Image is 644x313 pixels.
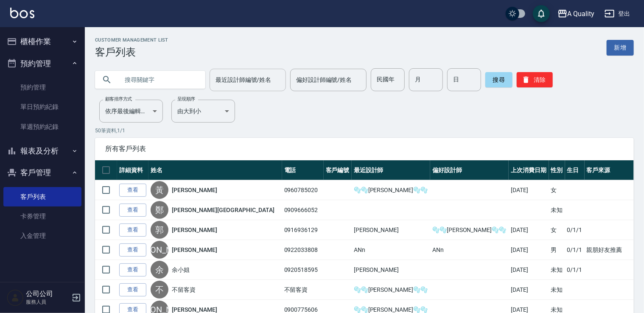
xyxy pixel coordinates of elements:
[509,280,549,300] td: [DATE]
[105,96,132,102] label: 顧客排序方式
[352,180,430,200] td: 🫧🫧[PERSON_NAME]🫧🫧
[549,280,565,300] td: 未知
[352,240,430,260] td: ANn
[3,140,81,162] button: 報表及分析
[3,31,81,53] button: 櫃檯作業
[177,96,195,102] label: 呈現順序
[151,241,168,259] div: [PERSON_NAME]
[485,72,512,87] button: 搜尋
[3,53,81,75] button: 預約管理
[549,180,565,200] td: 女
[172,186,217,194] a: [PERSON_NAME]
[282,180,324,200] td: 0960785020
[282,240,324,260] td: 0922033808
[119,263,146,277] a: 查看
[509,220,549,240] td: [DATE]
[509,240,549,260] td: [DATE]
[430,220,509,240] td: 🫧🫧[PERSON_NAME]🫧🫧
[172,206,274,214] a: [PERSON_NAME][GEOGRAPHIC_DATA]
[119,224,146,237] a: 查看
[26,298,69,306] p: 服務人員
[352,220,430,240] td: [PERSON_NAME]
[607,40,634,56] a: 新增
[282,200,324,220] td: 0909666052
[282,220,324,240] td: 0916936129
[95,46,168,58] h3: 客戶列表
[172,246,217,254] a: [PERSON_NAME]
[549,220,565,240] td: 女
[151,201,168,219] div: 鄭
[517,72,553,87] button: 清除
[549,160,565,180] th: 性別
[95,127,634,134] p: 50 筆資料, 1 / 1
[151,181,168,199] div: 黃
[565,260,585,280] td: 0/1/1
[601,6,634,22] button: 登出
[172,285,196,294] a: 不留客資
[282,160,324,180] th: 電話
[549,260,565,280] td: 未知
[3,97,81,117] a: 單日預約紀錄
[430,160,509,180] th: 偏好設計師
[119,204,146,217] a: 查看
[10,8,34,18] img: Logo
[151,281,168,299] div: 不
[352,280,430,300] td: 🫧🫧[PERSON_NAME]🫧🫧
[352,160,430,180] th: 最近設計師
[119,184,146,197] a: 查看
[282,280,324,300] td: 不留客資
[509,180,549,200] td: [DATE]
[26,290,69,298] h5: 公司公司
[3,226,81,246] a: 入金管理
[7,289,24,306] img: Person
[509,160,549,180] th: 上次消費日期
[533,5,550,22] button: save
[565,160,585,180] th: 生日
[171,100,235,123] div: 由大到小
[99,100,163,123] div: 依序最後編輯時間
[549,200,565,220] td: 未知
[95,37,168,43] h2: Customer Management List
[282,260,324,280] td: 0920518595
[324,160,352,180] th: 客戶編號
[148,160,282,180] th: 姓名
[585,240,634,260] td: 親朋好友推薦
[585,160,634,180] th: 客戶來源
[3,78,81,97] a: 預約管理
[119,243,146,257] a: 查看
[565,240,585,260] td: 0/1/1
[172,265,190,274] a: 余小姐
[509,260,549,280] td: [DATE]
[151,261,168,279] div: 余
[3,162,81,184] button: 客戶管理
[105,145,624,153] span: 所有客戶列表
[3,187,81,207] a: 客戶列表
[565,220,585,240] td: 0/1/1
[117,160,148,180] th: 詳細資料
[352,260,430,280] td: [PERSON_NAME]
[3,207,81,226] a: 卡券管理
[568,8,595,19] div: A Quality
[151,221,168,239] div: 郭
[119,68,199,91] input: 搜尋關鍵字
[549,240,565,260] td: 男
[172,226,217,234] a: [PERSON_NAME]
[119,283,146,296] a: 查看
[430,240,509,260] td: ANn
[554,5,598,22] button: A Quality
[3,117,81,137] a: 單週預約紀錄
